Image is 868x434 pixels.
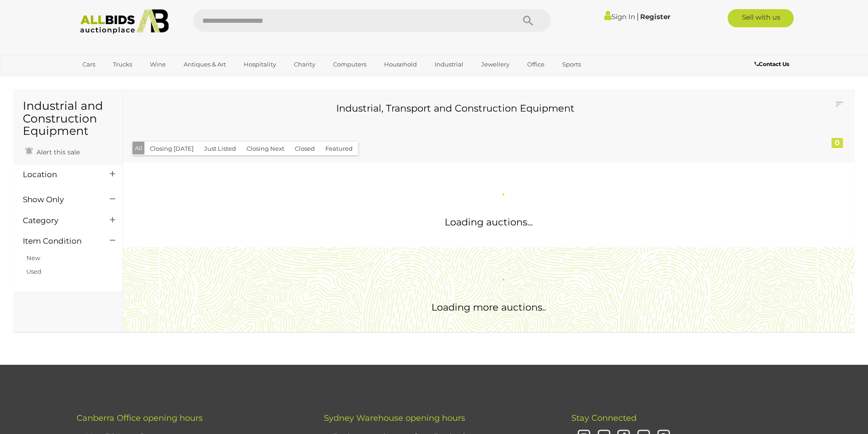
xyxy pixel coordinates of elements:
span: | [637,11,639,21]
a: New [26,254,40,261]
span: Alert this sale [34,148,80,156]
button: Search [505,9,551,32]
a: Register [640,12,670,21]
button: Closing Next [241,142,290,156]
a: Office [521,57,550,72]
a: Used [26,268,41,275]
span: Loading more auctions.. [431,301,546,313]
a: Computers [327,57,372,72]
h4: Location [23,170,96,179]
a: Contact Us [755,59,791,69]
h1: Industrial and Construction Equipment [23,100,113,138]
a: Household [378,57,423,72]
h4: Show Only [23,195,96,204]
a: Trucks [107,57,138,72]
a: Jewellery [475,57,515,72]
a: Antiques & Art [178,57,232,72]
b: Contact Us [755,61,789,67]
div: 0 [832,138,843,148]
span: Stay Connected [571,413,637,423]
h4: Category [23,216,96,225]
a: Alert this sale [23,144,82,158]
h4: Item Condition [23,237,96,245]
a: Hospitality [238,57,282,72]
span: Loading auctions... [445,216,533,228]
button: Closed [289,142,320,156]
a: [GEOGRAPHIC_DATA] [77,72,153,87]
a: Industrial [429,57,469,72]
button: Closing [DATE] [144,142,199,156]
a: Sign In [604,12,635,21]
h3: Industrial, Transport and Construction Equipment [139,103,772,113]
span: Sydney Warehouse opening hours [324,413,465,423]
a: Cars [77,57,101,72]
button: Featured [320,142,358,156]
a: Wine [144,57,172,72]
a: Sports [556,57,587,72]
button: All [133,142,145,155]
a: Sell with us [728,9,794,27]
button: Just Listed [199,142,241,156]
span: Canberra Office opening hours [77,413,203,423]
a: Charity [288,57,321,72]
img: Allbids.com.au [75,9,174,34]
